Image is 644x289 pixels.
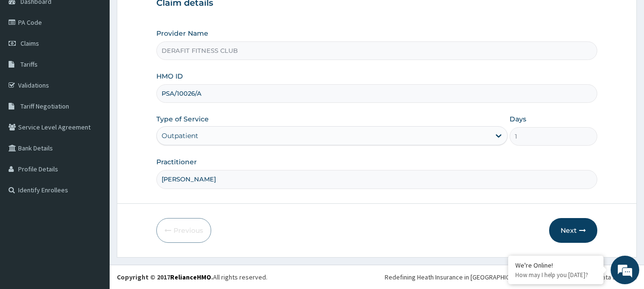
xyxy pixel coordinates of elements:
[55,85,132,181] span: We're online!
[549,218,597,243] button: Next
[156,29,208,38] label: Provider Name
[18,48,39,71] img: d_794563401_company_1708531726252_794563401
[156,114,209,124] label: Type of Service
[110,265,644,289] footer: All rights reserved.
[156,84,598,103] input: Enter HMO ID
[20,102,69,110] span: Tariff Negotiation
[20,39,39,48] span: Claims
[5,190,182,223] textarea: Type your message and hit 'Enter'
[510,114,526,124] label: Days
[20,60,38,69] span: Tariffs
[170,273,211,281] a: RelianceHMO
[156,5,179,28] div: Minimize live chat window
[50,53,160,66] div: Chat with us now
[156,71,183,81] label: HMO ID
[156,218,211,243] button: Previous
[156,157,197,167] label: Practitioner
[117,273,213,281] strong: Copyright © 2017 .
[515,271,596,279] p: How may I help you today?
[515,261,596,269] div: We're Online!
[156,170,598,189] input: Enter Name
[385,272,637,282] div: Redefining Heath Insurance in [GEOGRAPHIC_DATA] using Telemedicine and Data Science!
